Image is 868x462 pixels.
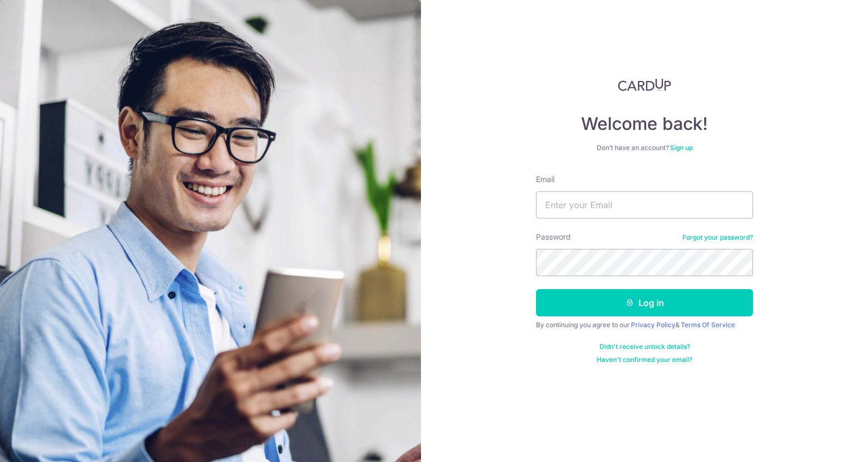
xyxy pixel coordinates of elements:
[536,191,753,218] input: Enter your Email
[536,174,554,185] label: Email
[618,78,671,91] img: CardUp Logo
[670,143,693,152] a: Sign up
[536,321,753,329] div: By continuing you agree to our &
[682,233,753,242] a: Forgot your password?
[599,342,690,351] a: Didn't receive unlock details?
[536,113,753,135] h4: Welcome back!
[631,321,675,329] a: Privacy Policy
[536,143,753,152] div: Don’t have an account?
[536,289,753,316] button: Log in
[597,355,692,364] a: Haven't confirmed your email?
[681,321,735,329] a: Terms Of Service
[536,232,571,242] label: Password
